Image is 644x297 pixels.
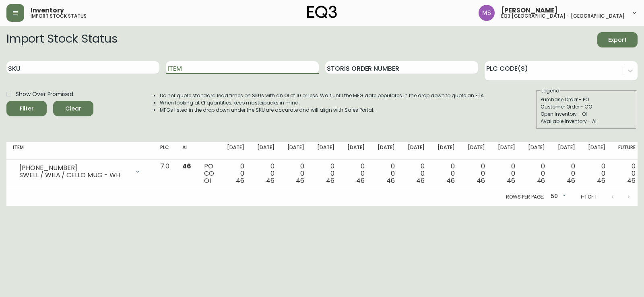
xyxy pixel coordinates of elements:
[356,176,365,185] span: 46
[541,118,632,125] div: Available Inventory - AI
[19,164,130,172] div: [PHONE_NUMBER]
[446,176,455,185] span: 46
[501,14,625,18] h5: eq3 [GEOGRAPHIC_DATA] - [GEOGRAPHIC_DATA]
[537,176,545,185] span: 46
[491,142,522,160] th: [DATE]
[31,14,87,18] h5: import stock status
[547,190,568,203] div: 50
[541,87,560,94] legend: Legend
[612,142,642,160] th: Future
[528,163,545,184] div: 0 0
[317,163,334,184] div: 0 0
[204,176,211,185] span: OI
[582,142,612,160] th: [DATE]
[160,107,485,114] li: MFGs listed in the drop down under the SKU are accurate and will align with Sales Portal.
[6,142,154,160] th: Item
[154,142,176,160] th: PLC
[6,32,117,47] h2: Import Stock Status
[588,163,605,184] div: 0 0
[416,176,425,185] span: 46
[507,176,515,185] span: 46
[176,142,198,160] th: AI
[13,163,147,180] div: [PHONE_NUMBER]SWELL / WILA / CELLO MUG - WH
[31,7,64,14] span: Inventory
[311,142,341,160] th: [DATE]
[401,142,431,160] th: [DATE]
[506,193,544,201] p: Rows per page:
[287,163,305,184] div: 0 0
[326,176,334,185] span: 46
[19,172,130,179] div: SWELL / WILA / CELLO MUG - WH
[541,111,632,118] div: Open Inventory - OI
[251,142,281,160] th: [DATE]
[580,193,597,201] p: 1-1 of 1
[236,176,244,185] span: 46
[307,6,337,18] img: logo
[16,90,73,98] span: Show Over Promised
[266,176,275,185] span: 46
[347,163,365,184] div: 0 0
[227,163,244,184] div: 0 0
[6,101,47,116] button: Filter
[257,163,275,184] div: 0 0
[501,7,558,14] span: [PERSON_NAME]
[408,163,425,184] div: 0 0
[378,163,395,184] div: 0 0
[468,163,485,184] div: 0 0
[461,142,491,160] th: [DATE]
[182,162,191,171] span: 46
[160,92,485,99] li: Do not quote standard lead times on SKUs with an OI of 10 or less. Wait until the MFG date popula...
[221,142,251,160] th: [DATE]
[281,142,311,160] th: [DATE]
[204,163,214,184] div: PO CO
[541,96,632,103] div: Purchase Order - PO
[604,35,631,45] span: Export
[597,176,605,185] span: 46
[551,142,582,160] th: [DATE]
[53,101,93,116] button: Clear
[522,142,552,160] th: [DATE]
[438,163,455,184] div: 0 0
[386,176,395,185] span: 46
[479,5,495,21] img: 1b6e43211f6f3cc0b0729c9049b8e7af
[341,142,371,160] th: [DATE]
[296,176,304,185] span: 46
[371,142,401,160] th: [DATE]
[431,142,461,160] th: [DATE]
[558,163,575,184] div: 0 0
[20,104,34,114] div: Filter
[541,103,632,111] div: Customer Order - CO
[498,163,515,184] div: 0 0
[618,163,636,184] div: 0 0
[154,160,176,188] td: 7.0
[60,104,87,114] span: Clear
[597,32,638,47] button: Export
[567,176,575,185] span: 46
[627,176,636,185] span: 46
[160,99,485,107] li: When looking at OI quantities, keep masterpacks in mind.
[477,176,485,185] span: 46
